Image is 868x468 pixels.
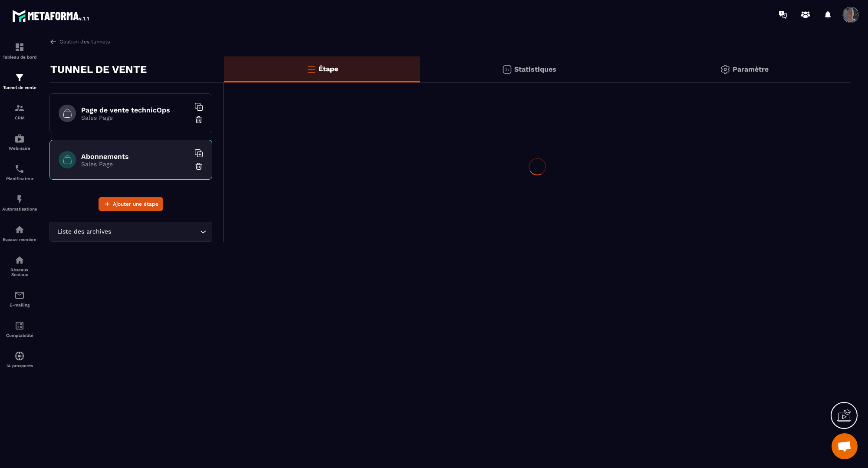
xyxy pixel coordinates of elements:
[2,157,37,188] a: schedulerschedulerPlanificateur
[99,197,163,211] button: Ajouter une étape
[14,351,25,361] img: automations
[2,207,37,211] p: Automatisations
[12,8,90,23] img: logo
[23,23,98,30] div: Domaine: [DOMAIN_NAME]
[55,227,113,237] span: Liste des archives
[2,237,37,242] p: Espace membre
[14,164,25,174] img: scheduler
[49,38,57,46] img: arrow
[2,127,37,157] a: automationsautomationsWebinaire
[14,320,25,331] img: accountant
[45,51,67,57] div: Domaine
[502,64,512,75] img: stats.20deebd0.svg
[194,115,203,124] img: trash
[14,103,25,113] img: formation
[108,51,133,57] div: Mots-clés
[2,66,37,96] a: formationformationTunnel de vente
[2,188,37,218] a: automationsautomationsAutomatisations
[832,433,858,459] a: Ouvrir le chat
[49,38,110,46] a: Gestion des tunnels
[81,114,190,121] p: Sales Page
[14,255,25,265] img: social-network
[2,176,37,181] p: Planificateur
[733,65,769,73] p: Paramètre
[2,146,37,151] p: Webinaire
[14,73,25,83] img: formation
[2,283,37,314] a: emailemailE-mailing
[24,14,43,21] div: v 4.0.24
[113,227,198,237] input: Search for option
[2,115,37,120] p: CRM
[2,55,37,59] p: Tableau de bord
[2,303,37,307] p: E-mailing
[14,42,25,53] img: formation
[14,194,25,204] img: automations
[14,14,21,21] img: logo_orange.svg
[50,61,147,78] p: TUNNEL DE VENTE
[81,161,190,168] p: Sales Page
[49,222,212,242] div: Search for option
[99,50,105,57] img: tab_keywords_by_traffic_grey.svg
[113,200,158,208] span: Ajouter une étape
[2,314,37,344] a: accountantaccountantComptabilité
[14,23,21,30] img: website_grey.svg
[81,106,190,114] h6: Page de vente technicOps
[14,290,25,300] img: email
[514,65,556,73] p: Statistiques
[81,152,190,161] h6: Abonnements
[2,218,37,248] a: automationsautomationsEspace membre
[2,36,37,66] a: formationformationTableau de bord
[14,224,25,235] img: automations
[14,133,25,144] img: automations
[2,248,37,283] a: social-networksocial-networkRéseaux Sociaux
[2,96,37,127] a: formationformationCRM
[306,64,316,74] img: bars-o.4a397970.svg
[2,333,37,338] p: Comptabilité
[35,50,42,57] img: tab_domain_overview_orange.svg
[720,64,730,75] img: setting-gr.5f69749f.svg
[319,65,338,73] p: Étape
[2,85,37,90] p: Tunnel de vente
[2,267,37,277] p: Réseaux Sociaux
[2,363,37,368] p: IA prospects
[194,162,203,171] img: trash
